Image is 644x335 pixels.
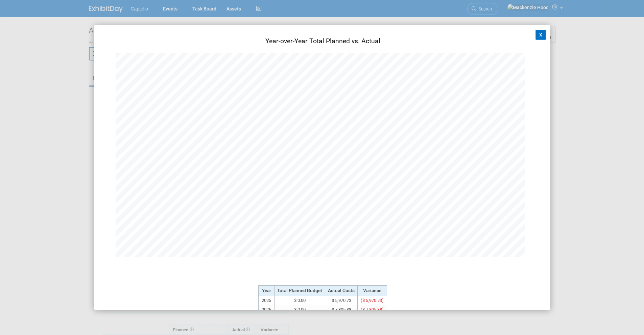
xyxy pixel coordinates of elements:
th: Actual Costs [325,286,358,296]
td: $ 7,805.38 [325,305,358,314]
td: $ 0.00 [275,296,325,305]
td: 2025 [259,296,275,305]
th: Variance [358,286,387,296]
span: ($ 7,805.38) [361,307,384,312]
th: Total Planned Budget [275,286,325,296]
span: ($ 5,970.73) [361,298,384,303]
div: Year-over-Year Total Planned vs. Actual [112,35,533,46]
th: Year [259,286,275,296]
td: $ 5,970.73 [325,296,358,305]
td: $ 0.00 [275,305,325,314]
button: X [535,30,546,40]
td: 2026 [259,305,275,314]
